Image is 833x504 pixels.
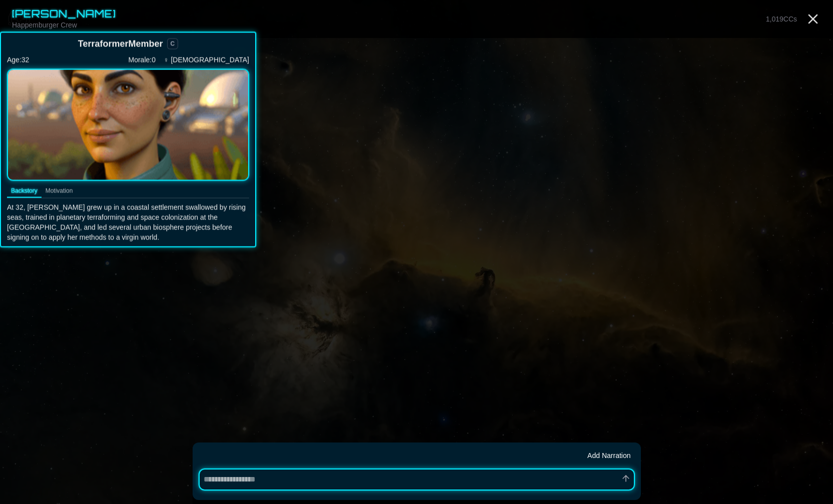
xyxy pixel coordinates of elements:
[167,38,179,49] span: C
[7,69,249,181] img: Juno Ulrich
[7,55,29,65] p: Age: 32
[7,202,249,242] p: At 32, [PERSON_NAME] grew up in a coastal settlement swallowed by rising seas, trained in planeta...
[583,448,634,462] button: Add Narration
[12,7,116,20] span: [PERSON_NAME]
[42,185,77,198] button: Motivation
[78,37,163,51] h2: Terraformer Member
[164,55,249,65] p: ♀ [DEMOGRAPHIC_DATA]
[12,21,77,29] span: Happemburger Crew
[805,11,821,27] a: Close
[762,12,801,26] button: 1,019CCs
[7,185,42,198] button: Backstory
[129,55,156,65] p: Morale: 0
[766,15,797,23] span: 1,019 CCs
